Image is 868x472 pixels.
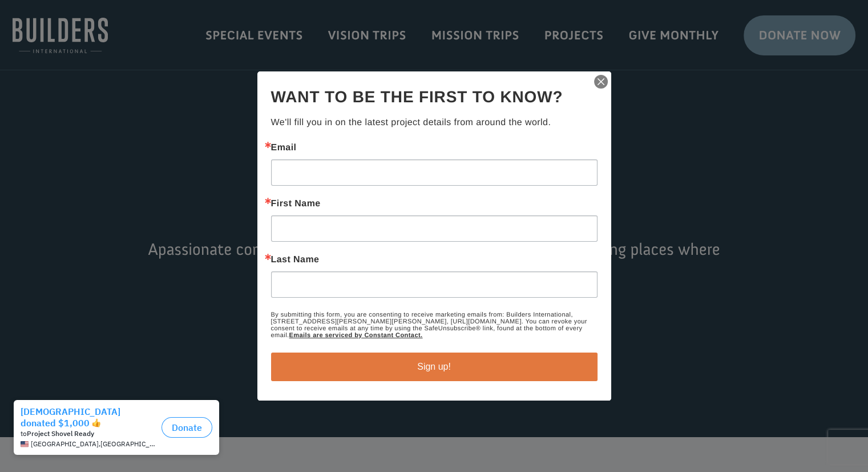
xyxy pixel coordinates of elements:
label: Last Name [271,255,597,265]
a: Emails are serviced by Constant Contact. [289,332,422,339]
strong: Project Shovel Ready [27,35,94,43]
img: US.png [21,46,29,54]
label: First Name [271,199,597,209]
h2: Want to be the first to know? [271,85,597,109]
p: We'll fill you in on the latest project details from around the world. [271,116,597,130]
span: [GEOGRAPHIC_DATA] , [GEOGRAPHIC_DATA] [31,46,157,54]
img: ctct-close-x.svg [593,74,609,90]
label: Email [271,143,597,153]
p: By submitting this form, you are consenting to receive marketing emails from: Builders Internatio... [271,311,597,339]
div: to [21,35,157,43]
div: [DEMOGRAPHIC_DATA] donated $1,000 [21,11,157,34]
button: Sign up! [271,353,597,381]
button: Donate [162,23,212,43]
img: emoji thumbsUp [92,24,101,33]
